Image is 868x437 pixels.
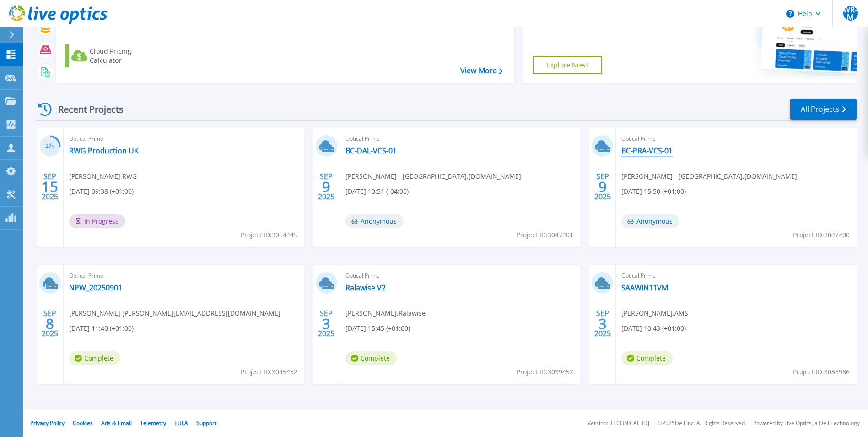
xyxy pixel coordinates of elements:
[69,214,125,228] span: In Progress
[598,183,607,191] span: 9
[241,230,297,240] span: Project ID: 3054445
[345,283,386,292] a: Ralawise V2
[621,134,851,144] span: Optical Prime
[843,6,858,21] span: WR-M
[517,367,573,377] span: Project ID: 3039452
[69,283,122,292] a: NPW_20250901
[621,308,688,318] span: [PERSON_NAME] , AMS
[322,320,330,328] span: 3
[345,351,397,365] span: Complete
[69,323,134,333] span: [DATE] 11:40 (+01:00)
[52,144,55,149] span: %
[41,307,59,340] div: SEP 2025
[174,419,188,427] a: EULA
[101,419,132,427] a: Ads & Email
[345,308,426,318] span: [PERSON_NAME] , Ralawise
[35,98,136,120] div: Recent Projects
[345,134,575,144] span: Optical Prime
[140,419,166,427] a: Telemetry
[30,419,65,427] a: Privacy Policy
[790,99,857,120] a: All Projects
[46,320,54,328] span: 8
[460,66,503,75] a: View More
[621,171,797,181] span: [PERSON_NAME] - [GEOGRAPHIC_DATA] , [DOMAIN_NAME]
[594,170,611,203] div: SEP 2025
[41,170,59,203] div: SEP 2025
[345,323,410,333] span: [DATE] 15:45 (+01:00)
[90,47,163,65] div: Cloud Pricing Calculator
[621,214,679,228] span: Anonymous
[42,183,58,191] span: 15
[793,230,850,240] span: Project ID: 3047400
[345,186,409,197] span: [DATE] 10:51 (-04:00)
[69,308,280,318] span: [PERSON_NAME] , [PERSON_NAME][EMAIL_ADDRESS][DOMAIN_NAME]
[322,183,330,191] span: 9
[621,271,851,281] span: Optical Prime
[73,419,93,427] a: Cookies
[598,320,607,328] span: 3
[658,421,745,426] li: © 2025 Dell Inc. All Rights Reserved
[621,323,686,333] span: [DATE] 10:43 (+01:00)
[517,230,573,240] span: Project ID: 3047401
[69,134,299,144] span: Optical Prime
[345,171,521,181] span: [PERSON_NAME] - [GEOGRAPHIC_DATA] , [DOMAIN_NAME]
[588,421,649,426] li: Version: [TECHNICAL_ID]
[345,271,575,281] span: Optical Prime
[318,170,335,203] div: SEP 2025
[621,351,673,365] span: Complete
[69,171,137,181] span: [PERSON_NAME] , RWG
[69,186,134,197] span: [DATE] 09:38 (+01:00)
[621,283,668,292] a: SAAWIN11VM
[345,214,404,228] span: Anonymous
[318,307,335,340] div: SEP 2025
[39,141,61,152] h3: 27
[196,419,216,427] a: Support
[621,186,686,197] span: [DATE] 15:50 (+01:00)
[533,56,602,74] a: Explore Now!
[793,367,850,377] span: Project ID: 3038986
[594,307,611,340] div: SEP 2025
[69,271,299,281] span: Optical Prime
[69,146,139,155] a: RWG Production UK
[241,367,297,377] span: Project ID: 3045452
[753,421,860,426] li: Powered by Live Optics, a Dell Technology
[65,44,167,67] a: Cloud Pricing Calculator
[621,146,673,155] a: BC-PRA-VCS-01
[345,146,397,155] a: BC-DAL-VCS-01
[69,351,120,365] span: Complete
